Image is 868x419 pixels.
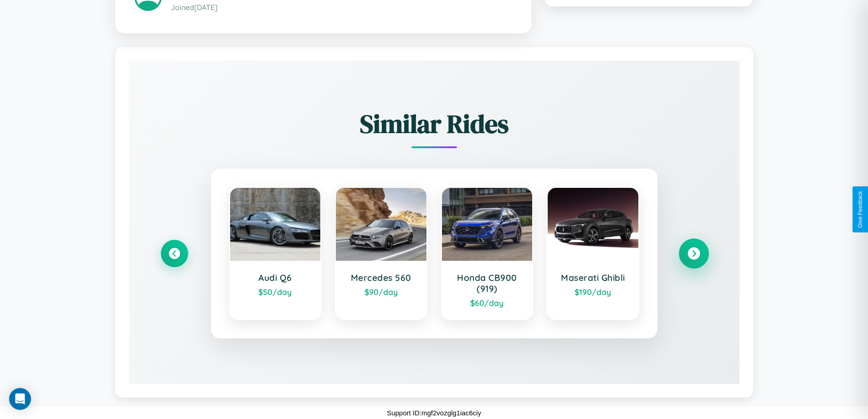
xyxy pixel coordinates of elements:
[335,187,427,320] a: Mercedes 560$90/day
[229,187,322,320] a: Audi Q6$50/day
[239,287,312,297] div: $ 50 /day
[9,388,31,410] div: Open Intercom Messenger
[547,187,639,320] a: Maserati Ghibli$190/day
[345,272,417,283] h3: Mercedes 560
[557,272,629,283] h3: Maserati Ghibli
[451,298,524,308] div: $ 60 /day
[161,106,708,141] h2: Similar Rides
[451,272,524,294] h3: Honda CB900 (919)
[441,187,534,320] a: Honda CB900 (919)$60/day
[557,287,629,297] div: $ 190 /day
[387,407,481,419] p: Support ID: mgf2vozglg1iac6ciy
[857,191,863,228] div: Give Feedback
[239,272,312,283] h3: Audi Q6
[345,287,417,297] div: $ 90 /day
[171,1,512,14] p: Joined [DATE]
